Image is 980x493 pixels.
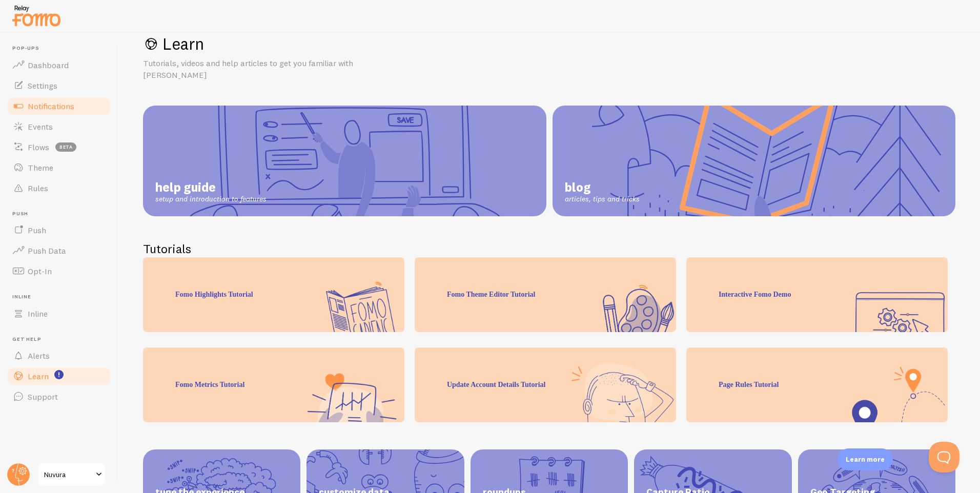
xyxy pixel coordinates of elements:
[838,448,893,470] div: Learn more
[28,225,46,235] span: Push
[155,179,267,195] span: help guide
[553,106,956,216] a: blog articles, tips and tricks
[28,183,48,193] span: Rules
[415,347,676,422] div: Update Account Details Tutorial
[6,96,112,116] a: Notifications
[6,116,112,137] a: Events
[6,345,112,366] a: Alerts
[686,257,948,332] div: Interactive Fomo Demo
[143,57,389,81] p: Tutorials, videos and help articles to get you familiar with [PERSON_NAME]
[54,370,64,379] svg: <p>Watch New Feature Tutorials!</p>
[6,303,112,324] a: Inline
[155,195,267,204] span: setup and introduction to features
[929,442,959,473] iframe: Help Scout Beacon - Open
[6,366,112,386] a: Learn
[28,245,66,256] span: Push Data
[28,142,49,152] span: Flows
[12,211,112,217] span: Push
[6,157,112,178] a: Theme
[11,3,62,29] img: fomo-relay-logo-orange.svg
[686,347,948,422] div: Page Rules Tutorial
[565,195,640,204] span: articles, tips and tricks
[143,347,404,422] div: Fomo Metrics Tutorial
[28,121,53,132] span: Events
[6,178,112,198] a: Rules
[415,257,676,332] div: Fomo Theme Editor Tutorial
[6,75,112,96] a: Settings
[6,386,112,407] a: Support
[846,455,885,464] p: Learn more
[28,266,52,276] span: Opt-In
[143,257,404,332] div: Fomo Highlights Tutorial
[143,106,546,216] a: help guide setup and introduction to features
[55,142,76,152] span: beta
[143,241,955,257] h2: Tutorials
[6,261,112,281] a: Opt-In
[12,336,112,343] span: Get Help
[6,240,112,261] a: Push Data
[28,60,69,70] span: Dashboard
[12,45,112,52] span: Pop-ups
[6,137,112,157] a: Flows beta
[12,294,112,300] span: Inline
[143,33,955,54] h1: Learn
[28,371,49,381] span: Learn
[44,468,93,481] span: Nuvura
[28,392,58,402] span: Support
[6,55,112,75] a: Dashboard
[6,220,112,240] a: Push
[28,80,57,91] span: Settings
[565,179,640,195] span: blog
[28,101,74,111] span: Notifications
[28,309,48,319] span: Inline
[28,351,50,361] span: Alerts
[28,162,53,173] span: Theme
[37,462,106,487] a: Nuvura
